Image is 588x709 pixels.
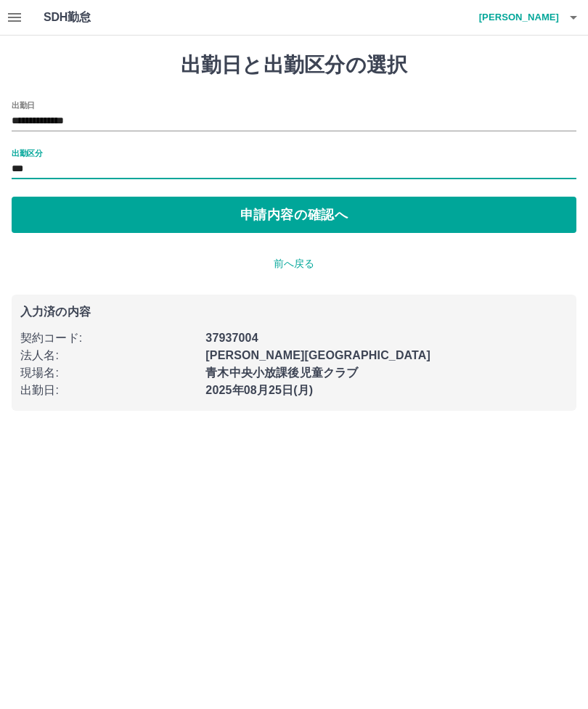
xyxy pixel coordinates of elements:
b: [PERSON_NAME][GEOGRAPHIC_DATA] [205,349,430,361]
b: 青木中央小放課後児童クラブ [205,366,358,379]
h1: 出勤日と出勤区分の選択 [12,53,576,78]
label: 出勤日 [12,99,35,110]
b: 2025年08月25日(月) [205,384,313,396]
p: 現場名 : [20,364,197,382]
p: 前へ戻る [12,256,576,271]
p: 出勤日 : [20,382,197,399]
p: 契約コード : [20,329,197,347]
label: 出勤区分 [12,147,42,158]
p: 法人名 : [20,347,197,364]
button: 申請内容の確認へ [12,197,576,233]
p: 入力済の内容 [20,306,568,318]
b: 37937004 [205,332,258,344]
